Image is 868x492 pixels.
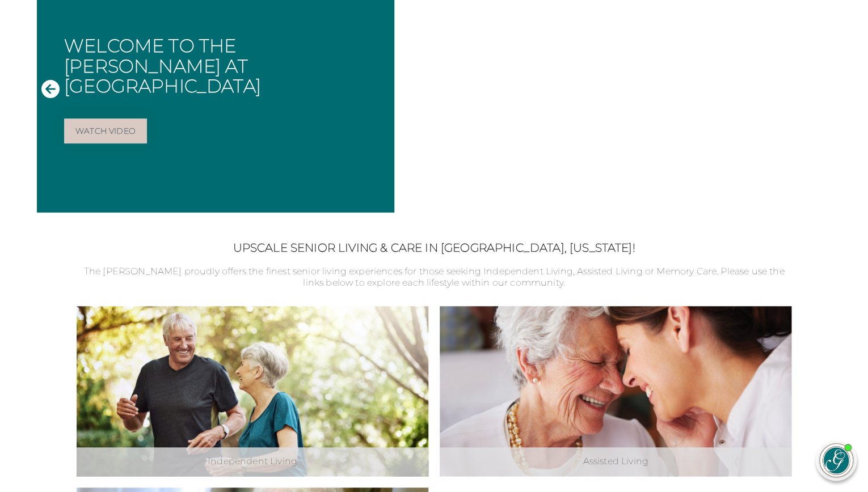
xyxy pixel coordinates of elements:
p: The [PERSON_NAME] proudly offers the finest senior living experiences for those seeking Independe... [77,266,791,290]
button: Next Slide [808,79,827,100]
h1: Welcome to The [PERSON_NAME] at [GEOGRAPHIC_DATA] [64,36,385,96]
div: Assisted Living [440,447,791,476]
a: Watch Video [64,118,147,143]
div: Independent Living [77,447,428,476]
img: avatar [820,444,853,477]
h2: Upscale Senior Living & Care in [GEOGRAPHIC_DATA], [US_STATE]! [77,241,791,255]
